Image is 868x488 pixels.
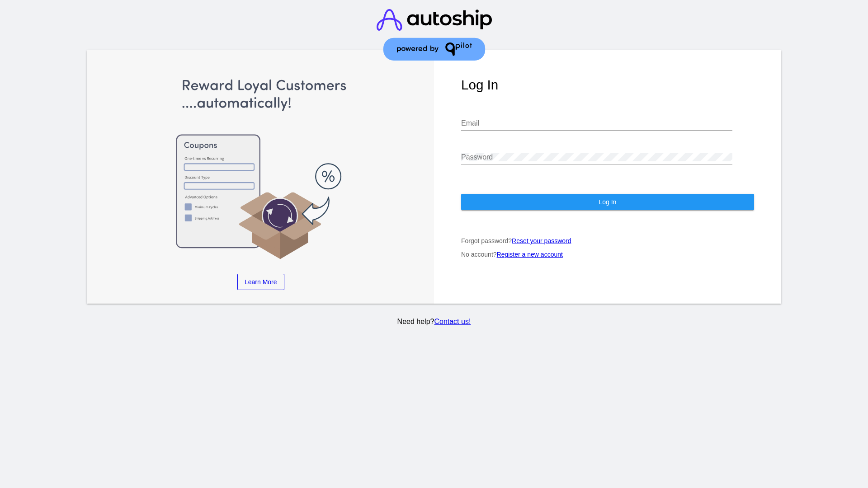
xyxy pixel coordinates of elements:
[245,278,277,286] span: Learn More
[512,237,571,244] a: Reset your password
[599,198,616,206] span: Log In
[461,119,732,127] input: Email
[497,251,563,258] a: Register a new account
[85,318,783,326] p: Need help?
[114,77,407,260] img: Apply Coupons Automatically to Scheduled Orders with QPilot
[237,274,284,290] a: Learn More
[461,251,754,258] p: No account?
[461,77,754,93] h1: Log In
[461,237,754,244] p: Forgot password?
[434,318,471,325] a: Contact us!
[461,194,754,210] button: Log In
